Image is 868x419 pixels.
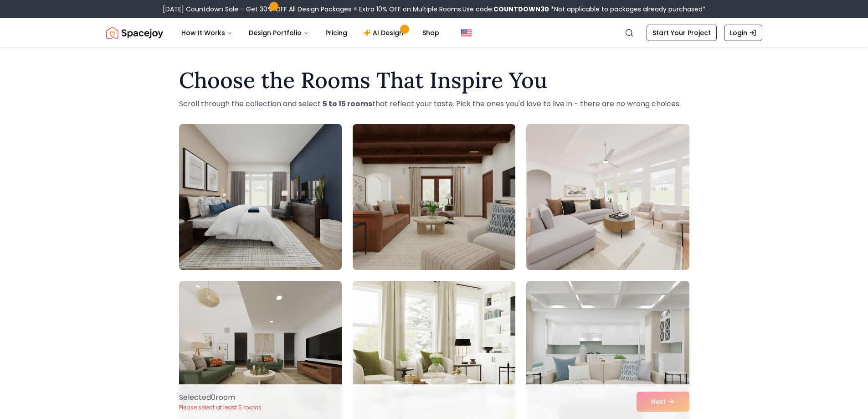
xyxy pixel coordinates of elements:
h1: Choose the Rooms That Inspire You [179,69,689,91]
img: United States [461,27,472,38]
p: Selected 0 room [179,392,262,403]
span: *Not applicable to packages already purchased* [549,5,706,14]
a: AI Design [356,24,413,42]
strong: 5 to 15 rooms [323,98,372,109]
img: Spacejoy Logo [106,24,163,42]
img: Room room-1 [175,120,346,274]
button: How It Works [174,24,240,42]
a: Start Your Project [647,25,717,41]
div: [DATE] Countdown Sale – Get 30% OFF All Design Packages + Extra 10% OFF on Multiple Rooms. [163,5,706,14]
img: Room room-2 [353,124,515,270]
b: COUNTDOWN30 [493,5,549,14]
a: Shop [415,24,447,42]
p: Scroll through the collection and select that reflect your taste. Pick the ones you'd love to liv... [179,98,689,109]
nav: Main [174,24,447,42]
img: Room room-3 [526,124,689,270]
span: Use code: [462,5,549,14]
button: Design Portfolio [241,24,316,42]
a: Spacejoy [106,24,163,42]
a: Pricing [318,24,354,42]
p: Please select at least 5 rooms [179,404,262,411]
a: Login [724,25,762,41]
nav: Global [106,18,762,47]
